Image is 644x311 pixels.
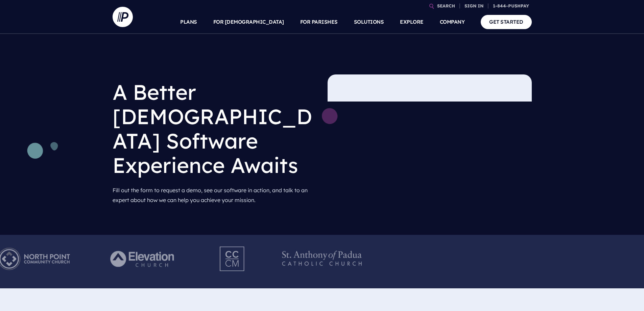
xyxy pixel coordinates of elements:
[440,10,465,34] a: COMPANY
[113,183,317,208] p: Fill out the form to request a demo, see our software in action, and talk to an expert about how ...
[213,10,284,34] a: FOR [DEMOGRAPHIC_DATA]
[354,10,384,34] a: SOLUTIONS
[276,240,368,277] img: Pushpay_Logo__StAnthony
[400,10,424,34] a: EXPLORE
[481,15,532,29] a: GET STARTED
[206,240,259,277] img: Pushpay_Logo__CCM
[97,240,190,277] img: Pushpay_Logo__Elevation
[300,10,338,34] a: FOR PARISHES
[113,74,317,183] h1: A Better [DEMOGRAPHIC_DATA] Software Experience Awaits
[180,10,197,34] a: PLANS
